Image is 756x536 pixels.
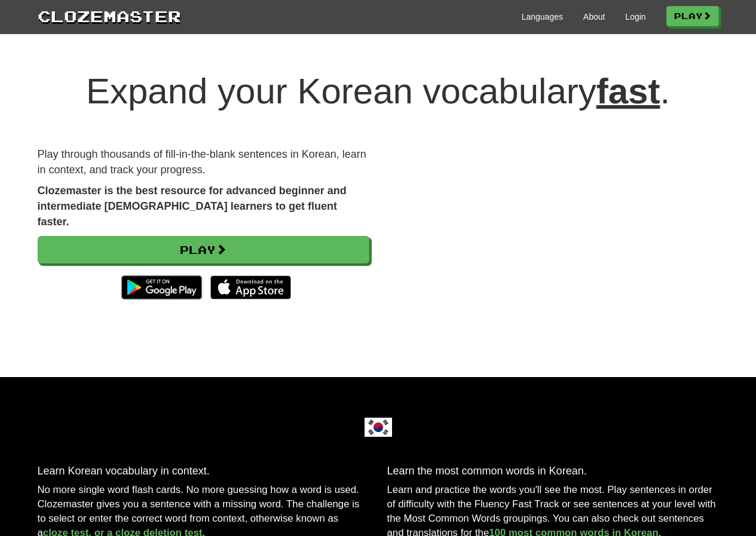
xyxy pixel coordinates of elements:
a: Play [666,6,719,26]
strong: Clozemaster is the best resource for advanced beginner and intermediate [DEMOGRAPHIC_DATA] learne... [38,185,347,227]
a: Languages [522,11,563,23]
img: Get it on Google Play [115,269,208,305]
h3: Learn the most common words in Korean. [387,465,719,477]
u: fast [596,71,660,111]
p: Play through thousands of fill-in-the-blank sentences in Korean, learn in context, and track your... [38,147,369,177]
h1: Expand your Korean vocabulary . [38,72,719,111]
a: Login [625,11,645,23]
a: Clozemaster [38,5,181,27]
img: Download_on_the_App_Store_Badge_US-UK_135x40-25178aeef6eb6b83b96f5f2d004eda3bffbb37122de64afbaef7... [210,275,291,299]
a: About [583,11,605,23]
h3: Learn Korean vocabulary in context. [38,465,369,477]
a: Play [38,236,369,264]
